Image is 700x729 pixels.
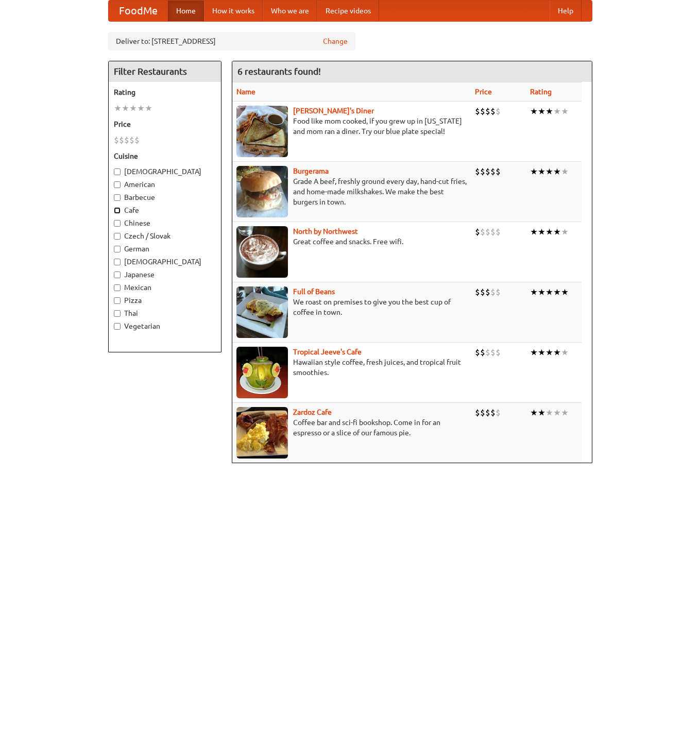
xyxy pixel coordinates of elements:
[114,119,216,129] h5: Price
[480,106,485,117] li: $
[114,284,121,291] input: Mexican
[496,166,501,177] li: $
[114,295,216,306] label: Pizza
[490,347,496,358] li: $
[485,166,490,177] li: $
[538,166,545,177] li: ★
[293,167,329,175] a: Burgerama
[545,166,553,177] li: ★
[561,106,569,117] li: ★
[293,227,358,235] a: North by Northwest
[475,286,480,298] li: $
[538,226,545,238] li: ★
[236,166,288,217] img: burgerama.jpg
[475,88,492,96] a: Price
[114,205,216,215] label: Cafe
[496,286,501,298] li: $
[480,407,485,418] li: $
[475,347,480,358] li: $
[122,103,129,114] li: ★
[114,192,216,202] label: Barbecue
[317,1,379,21] a: Recipe videos
[490,226,496,238] li: $
[490,407,496,418] li: $
[236,106,288,157] img: sallys.jpg
[553,347,561,358] li: ★
[114,231,216,241] label: Czech / Slovak
[236,297,467,317] p: We roast on premises to give you the best cup of coffee in town.
[168,1,204,21] a: Home
[236,357,467,378] p: Hawaiian style coffee, fresh juices, and tropical fruit smoothies.
[485,106,490,117] li: $
[538,347,545,358] li: ★
[114,321,216,331] label: Vegetarian
[114,308,216,318] label: Thai
[545,407,553,418] li: ★
[114,103,122,114] li: ★
[480,166,485,177] li: $
[293,408,332,416] b: Zardoz Cafe
[236,286,288,338] img: beans.jpg
[475,166,480,177] li: $
[545,286,553,298] li: ★
[485,226,490,238] li: $
[530,106,538,117] li: ★
[124,134,129,146] li: $
[236,116,467,137] p: Food like mom cooked, if you grew up in [US_STATE] and mom ran a diner. Try our blue plate special!
[293,107,374,115] a: [PERSON_NAME]'s Diner
[114,272,121,278] input: Japanese
[236,176,467,207] p: Grade A beef, freshly ground every day, hand-cut fries, and home-made milkshakes. We make the bes...
[293,348,362,356] a: Tropical Jeeve's Cafe
[496,226,501,238] li: $
[114,134,119,146] li: $
[114,179,216,190] label: American
[237,66,321,76] ng-pluralize: 6 restaurants found!
[114,269,216,280] label: Japanese
[530,347,538,358] li: ★
[114,310,121,317] input: Thai
[530,226,538,238] li: ★
[480,286,485,298] li: $
[236,236,467,247] p: Great coffee and snacks. Free wifi.
[561,407,569,418] li: ★
[561,166,569,177] li: ★
[134,134,140,146] li: $
[129,103,137,114] li: ★
[114,218,216,228] label: Chinese
[108,32,355,50] div: Deliver to: [STREET_ADDRESS]
[480,226,485,238] li: $
[485,347,490,358] li: $
[114,207,121,214] input: Cafe
[538,286,545,298] li: ★
[496,106,501,117] li: $
[204,1,263,21] a: How it works
[475,407,480,418] li: $
[114,87,216,97] h5: Rating
[496,407,501,418] li: $
[538,407,545,418] li: ★
[137,103,145,114] li: ★
[545,106,553,117] li: ★
[545,226,553,238] li: ★
[236,88,255,96] a: Name
[485,286,490,298] li: $
[114,220,121,227] input: Chinese
[114,194,121,201] input: Barbecue
[114,297,121,304] input: Pizza
[293,287,335,296] b: Full of Beans
[114,166,216,177] label: [DEMOGRAPHIC_DATA]
[496,347,501,358] li: $
[145,103,152,114] li: ★
[236,347,288,398] img: jeeves.jpg
[490,166,496,177] li: $
[480,347,485,358] li: $
[553,407,561,418] li: ★
[530,407,538,418] li: ★
[530,286,538,298] li: ★
[475,226,480,238] li: $
[119,134,124,146] li: $
[550,1,582,21] a: Help
[114,282,216,293] label: Mexican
